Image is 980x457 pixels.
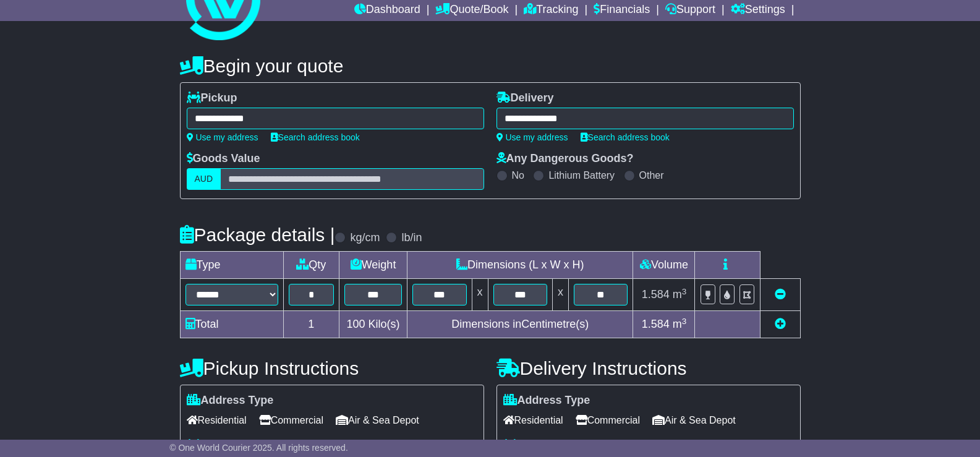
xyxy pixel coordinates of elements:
[552,279,568,311] td: x
[496,92,554,105] label: Delivery
[187,132,258,142] a: Use my address
[187,92,237,105] label: Pickup
[347,318,365,330] span: 100
[682,287,687,296] sup: 3
[512,169,524,181] label: No
[496,152,634,166] label: Any Dangerous Goods?
[180,358,484,378] h4: Pickup Instructions
[407,252,633,279] td: Dimensions (L x W x H)
[187,394,274,408] label: Address Type
[652,411,736,430] span: Air & Sea Depot
[259,411,323,430] span: Commercial
[673,318,687,330] span: m
[775,318,786,330] a: Add new item
[180,252,283,279] td: Type
[283,311,339,338] td: 1
[283,252,339,279] td: Qty
[642,288,670,301] span: 1.584
[271,132,360,142] a: Search address book
[503,411,563,430] span: Residential
[633,252,695,279] td: Volume
[187,152,260,166] label: Goods Value
[180,56,801,76] h4: Begin your quote
[401,231,422,245] label: lb/in
[180,224,335,245] h4: Package details |
[187,168,221,190] label: AUD
[339,311,407,338] td: Kilo(s)
[581,132,670,142] a: Search address book
[472,279,488,311] td: x
[673,288,687,301] span: m
[336,411,419,430] span: Air & Sea Depot
[350,231,380,245] label: kg/cm
[548,169,615,181] label: Lithium Battery
[775,288,786,301] a: Remove this item
[187,411,247,430] span: Residential
[496,358,801,378] h4: Delivery Instructions
[682,317,687,326] sup: 3
[576,411,640,430] span: Commercial
[642,318,670,330] span: 1.584
[169,443,348,453] span: © One World Courier 2025. All rights reserved.
[180,311,283,338] td: Total
[639,169,664,181] label: Other
[496,132,568,142] a: Use my address
[339,252,407,279] td: Weight
[407,311,633,338] td: Dimensions in Centimetre(s)
[503,394,590,408] label: Address Type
